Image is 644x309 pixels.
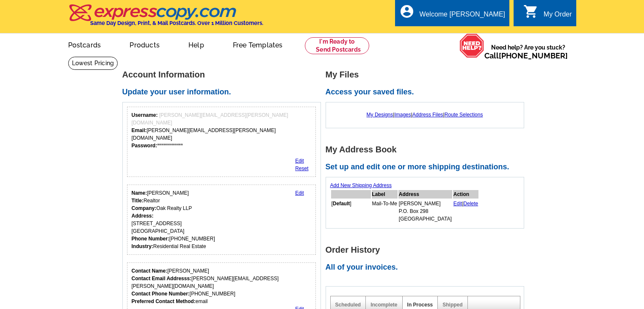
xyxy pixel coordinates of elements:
[132,127,147,133] strong: Email:
[132,213,154,219] strong: Address:
[175,34,218,54] a: Help
[132,112,288,126] span: [PERSON_NAME][EMAIL_ADDRESS][PERSON_NAME][DOMAIN_NAME]
[399,4,415,19] i: account_circle
[464,201,478,207] a: Delete
[127,107,316,177] div: Your login information.
[132,189,215,250] div: [PERSON_NAME] Realtor Oak Realty LLP [STREET_ADDRESS] [GEOGRAPHIC_DATA] [PHONE_NUMBER] Residentia...
[90,20,263,26] h4: Same Day Design, Print, & Mail Postcards. Over 1 Million Customers.
[132,112,158,118] strong: Username:
[132,268,168,274] strong: Contact Name:
[331,199,371,223] td: [ ]
[132,236,169,242] strong: Phone Number:
[412,112,443,118] a: Address Files
[326,246,529,254] h1: Order History
[326,263,529,272] h2: All of your invoices.
[335,302,361,308] a: Scheduled
[55,34,115,54] a: Postcards
[132,190,147,196] strong: Name:
[326,163,529,172] h2: Set up and edit one or more shipping destinations.
[398,190,452,199] th: Address
[132,205,157,211] strong: Company:
[407,302,433,308] a: In Process
[330,182,392,188] a: Add New Shipping Address
[398,199,452,223] td: [PERSON_NAME] P.O. Box 298 [GEOGRAPHIC_DATA]
[499,51,568,60] a: [PHONE_NUMBER]
[394,112,411,118] a: Images
[132,291,190,297] strong: Contact Phone Number:
[132,198,144,204] strong: Title:
[326,70,529,79] h1: My Files
[132,298,196,304] strong: Preferred Contact Method:
[484,51,568,60] span: Call
[445,112,483,118] a: Route Selections
[122,88,326,97] h2: Update your user information.
[295,158,304,164] a: Edit
[127,185,316,255] div: Your personal details.
[523,4,539,19] i: shopping_cart
[132,276,192,281] strong: Contact Email Addresss:
[420,11,505,22] div: Welcome [PERSON_NAME]
[295,166,308,171] a: Reset
[544,11,572,22] div: My Order
[330,107,520,123] div: | | |
[122,70,326,79] h1: Account Information
[116,34,173,54] a: Products
[442,302,462,308] a: Shipped
[453,199,479,223] td: |
[132,111,312,149] div: [PERSON_NAME][EMAIL_ADDRESS][PERSON_NAME][DOMAIN_NAME] *************
[68,10,263,26] a: Same Day Design, Print, & Mail Postcards. Over 1 Million Customers.
[326,88,529,97] h2: Access your saved files.
[372,190,398,199] th: Label
[295,190,304,196] a: Edit
[484,43,572,60] span: Need help? Are you stuck?
[132,143,158,149] strong: Password:
[132,243,153,249] strong: Industry:
[219,34,296,54] a: Free Templates
[370,302,397,308] a: Incomplete
[333,201,350,207] b: Default
[523,9,572,20] a: shopping_cart My Order
[132,267,312,305] div: [PERSON_NAME] [PERSON_NAME][EMAIL_ADDRESS][PERSON_NAME][DOMAIN_NAME] [PHONE_NUMBER] email
[453,190,479,199] th: Action
[367,112,393,118] a: My Designs
[459,33,484,58] img: help
[372,199,398,223] td: Mail-To-Me
[453,201,462,207] a: Edit
[326,145,529,154] h1: My Address Book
